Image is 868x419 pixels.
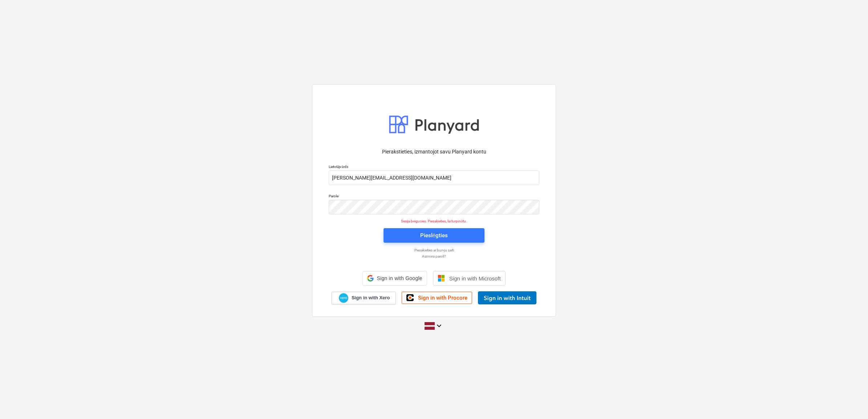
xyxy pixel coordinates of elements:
[329,171,539,185] input: Lietotājvārds
[329,148,539,156] p: Pierakstieties, izmantojot savu Planyard kontu
[449,275,501,282] span: Sign in with Microsoft
[435,321,443,330] i: keyboard_arrow_down
[324,219,544,223] p: Sesija beigusies. Piesakieties, lai turpinātu.
[329,164,539,171] p: Lietotājvārds
[325,254,543,259] a: Aizmirsi paroli?
[362,271,427,286] div: Sign in with Google
[420,231,448,240] div: Pieslēgties
[329,194,539,200] p: Parole
[384,228,484,243] button: Pieslēgties
[438,275,445,282] img: Microsoft logo
[352,295,390,301] span: Sign in with Xero
[339,293,348,303] img: Xero logo
[418,295,467,301] span: Sign in with Procore
[332,292,396,304] a: Sign in with Xero
[325,248,543,252] a: Piesakieties ar burvju saiti
[377,275,422,281] span: Sign in with Google
[402,292,472,304] a: Sign in with Procore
